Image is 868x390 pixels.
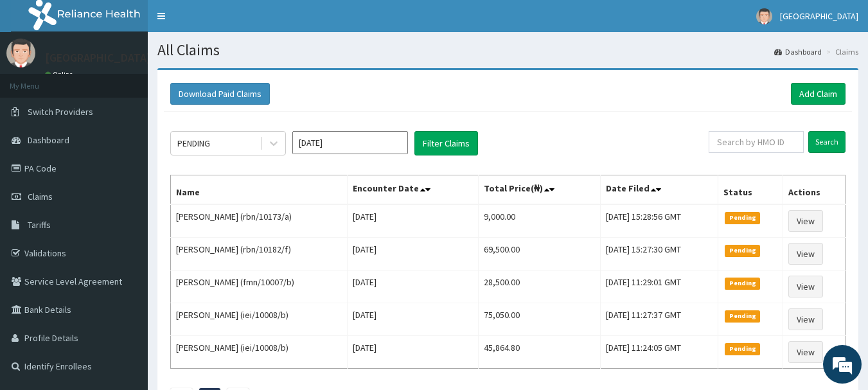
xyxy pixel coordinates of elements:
a: View [788,308,823,330]
span: Switch Providers [28,106,93,118]
a: View [788,341,823,363]
img: User Image [756,8,772,24]
input: Select Month and Year [292,131,408,154]
a: Online [45,70,76,79]
td: [DATE] [347,238,479,270]
a: View [788,243,823,265]
td: [DATE] 15:27:30 GMT [601,238,718,270]
td: 69,500.00 [479,238,601,270]
button: Filter Claims [414,131,478,155]
span: Tariffs [28,219,51,231]
th: Total Price(₦) [479,175,601,205]
th: Name [171,175,348,205]
span: Pending [725,343,760,355]
td: [DATE] [347,270,479,303]
a: View [788,276,823,297]
li: Claims [823,46,858,57]
a: Dashboard [774,46,822,57]
button: Download Paid Claims [170,83,270,105]
td: [PERSON_NAME] (rbn/10182/f) [171,238,348,270]
td: [DATE] [347,204,479,238]
td: 75,050.00 [479,303,601,336]
span: Claims [28,191,53,202]
td: [PERSON_NAME] (iei/10008/b) [171,336,348,369]
input: Search [808,131,846,153]
input: Search by HMO ID [709,131,804,153]
td: [PERSON_NAME] (rbn/10173/a) [171,204,348,238]
span: Pending [725,278,760,289]
th: Date Filed [601,175,718,205]
div: PENDING [177,137,210,150]
img: User Image [6,39,35,67]
span: Pending [725,310,760,322]
td: [DATE] 15:28:56 GMT [601,204,718,238]
td: [DATE] 11:24:05 GMT [601,336,718,369]
td: [DATE] 11:27:37 GMT [601,303,718,336]
td: [DATE] [347,303,479,336]
span: [GEOGRAPHIC_DATA] [780,10,858,22]
td: 9,000.00 [479,204,601,238]
td: [PERSON_NAME] (iei/10008/b) [171,303,348,336]
th: Status [718,175,783,205]
span: Dashboard [28,134,69,146]
td: 28,500.00 [479,270,601,303]
th: Encounter Date [347,175,479,205]
td: [PERSON_NAME] (fmn/10007/b) [171,270,348,303]
a: Add Claim [791,83,846,105]
td: [DATE] [347,336,479,369]
h1: All Claims [157,42,858,58]
td: 45,864.80 [479,336,601,369]
td: [DATE] 11:29:01 GMT [601,270,718,303]
p: [GEOGRAPHIC_DATA] [45,52,151,64]
a: View [788,210,823,232]
th: Actions [783,175,845,205]
span: Pending [725,245,760,256]
span: Pending [725,212,760,224]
